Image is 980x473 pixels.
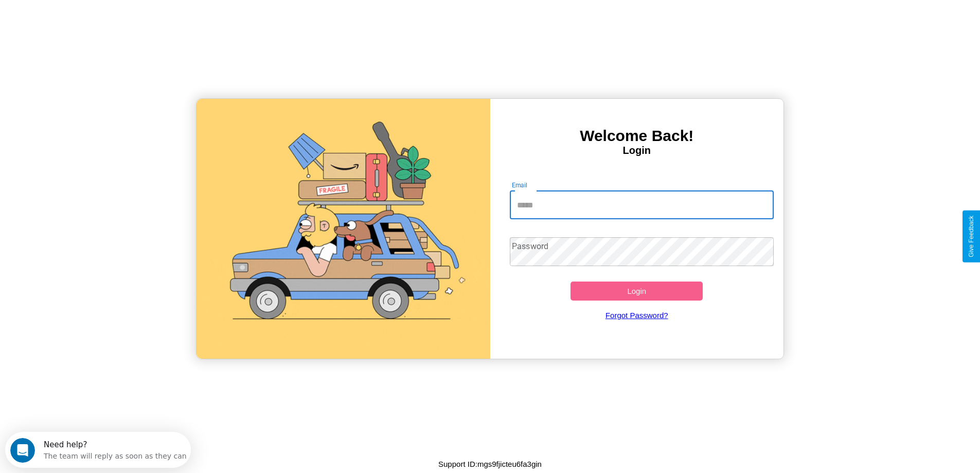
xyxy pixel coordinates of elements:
[490,127,784,145] h3: Welcome Back!
[4,4,191,32] div: Open Intercom Messenger
[10,438,35,463] iframe: Intercom live chat
[968,216,975,257] div: Give Feedback
[505,301,769,330] a: Forgot Password?
[490,145,784,156] h4: Login
[39,17,182,28] div: The team will reply as soon as they can
[512,181,528,189] label: Email
[197,99,490,359] img: gif
[438,457,542,471] p: Support ID: mgs9fjicteu6fa3gin
[39,9,182,17] div: Need help?
[571,282,703,301] button: Login
[5,432,191,468] iframe: Intercom live chat discovery launcher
